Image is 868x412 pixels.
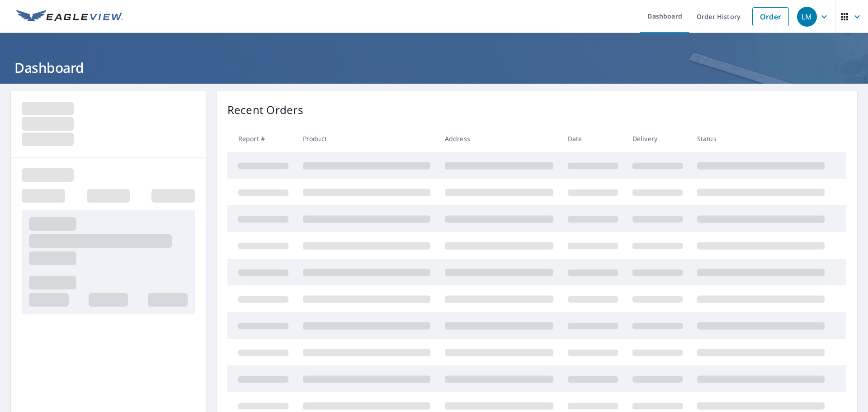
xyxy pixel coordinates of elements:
[438,125,561,152] th: Address
[227,102,303,118] p: Recent Orders
[227,125,296,152] th: Report #
[797,7,817,27] div: LM
[690,125,832,152] th: Status
[625,125,690,152] th: Delivery
[296,125,438,152] th: Product
[11,58,857,77] h1: Dashboard
[752,7,789,26] a: Order
[561,125,625,152] th: Date
[16,10,123,24] img: EV Logo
